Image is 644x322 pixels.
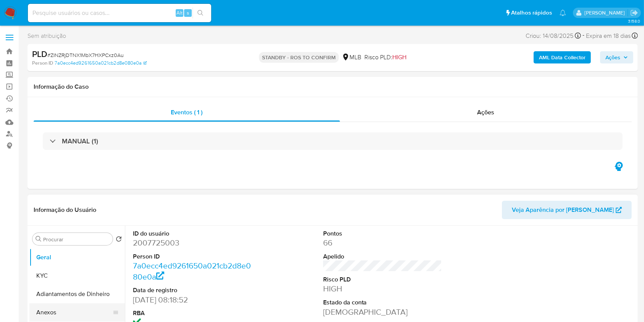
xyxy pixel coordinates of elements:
a: 7a0ecc4ed9261650a021cb2d8e080e0a [55,60,147,67]
button: search-icon [193,8,208,18]
span: # ZlNZRjDTNX1MbX7HXPCxz0Au [47,51,124,59]
button: Procurar [36,236,42,242]
span: Ações [605,51,620,63]
a: Notificações [560,10,566,16]
dd: [DEMOGRAPHIC_DATA] [323,307,442,317]
a: Sair [630,9,638,17]
input: Pesquise usuários ou casos... [28,8,211,18]
dd: 2007725003 [133,237,252,248]
dt: Apelido [323,252,442,261]
span: Atalhos rápidos [511,9,552,17]
dt: Pontos [323,229,442,238]
dt: Data de registro [133,286,252,294]
dd: 66 [323,237,442,248]
dt: Risco PLD [323,275,442,284]
button: AML Data Collector [534,51,591,63]
button: Veja Aparência por [PERSON_NAME] [502,201,632,219]
span: Expira em 18 dias [586,32,631,40]
div: MLB [342,53,361,62]
h1: Informação do Usuário [34,206,96,214]
h1: Informação do Caso [34,83,632,91]
button: KYC [29,267,125,285]
span: Veja Aparência por [PERSON_NAME] [512,201,614,219]
b: Person ID [32,60,53,67]
div: MANUAL (1) [43,132,623,150]
span: Ações [477,108,495,117]
p: STANDBY - ROS TO CONFIRM [259,52,339,63]
span: s [187,9,189,16]
span: HIGH [392,53,406,62]
dt: Person ID [133,252,252,261]
span: Sem atribuição [28,32,66,40]
p: ana.conceicao@mercadolivre.com [584,9,628,16]
span: Risco PLD: [364,53,406,62]
b: PLD [32,48,47,60]
b: AML Data Collector [539,51,586,63]
span: - [583,31,584,41]
h3: MANUAL (1) [62,137,98,145]
dd: HIGH [323,283,442,294]
button: Adiantamentos de Dinheiro [29,285,125,303]
button: Ações [600,51,633,63]
button: Retornar ao pedido padrão [116,236,122,244]
dt: ID do usuário [133,229,252,238]
button: Anexos [29,303,119,322]
button: Geral [29,248,125,267]
a: 7a0ecc4ed9261650a021cb2d8e080e0a [133,260,251,282]
span: Eventos ( 1 ) [171,108,203,117]
dt: RBA [133,309,252,317]
span: Alt [176,9,183,16]
input: Procurar [43,236,110,243]
dt: Estado da conta [323,298,442,307]
div: Criou: 14/08/2025 [526,31,581,41]
dd: [DATE] 08:18:52 [133,294,252,305]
